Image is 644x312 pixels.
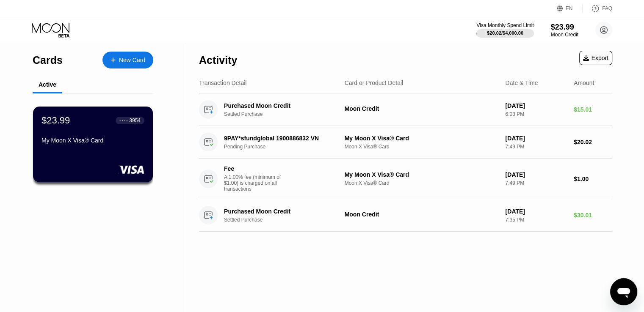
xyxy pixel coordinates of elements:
div: Transaction Detail [199,79,246,86]
div: $30.01 [574,212,612,219]
div: $23.99 [551,23,578,32]
div: 7:35 PM [505,217,567,223]
div: Export [583,55,608,61]
div: Purchased Moon Credit [224,208,340,215]
div: 3954 [129,118,141,123]
div: Amount [574,79,594,86]
div: New Card [102,52,153,68]
div: Visa Monthly Spend Limit$20.02/$4,000.00 [476,22,533,38]
div: FAQ [583,4,612,13]
div: Activity [199,54,237,66]
div: Purchased Moon CreditSettled PurchaseMoon Credit[DATE]6:03 PM$15.01 [199,93,612,126]
div: Date & Time [505,79,538,86]
div: 7:49 PM [505,180,567,186]
div: Visa Monthly Spend Limit [476,22,533,28]
div: $20.02 [574,139,612,145]
div: $23.99 [41,115,70,126]
div: Settled Purchase [224,217,349,223]
div: Fee [224,165,283,172]
div: 6:03 PM [505,111,567,117]
div: My Moon X Visa® Card [345,171,499,178]
div: Active [39,81,56,88]
div: Pending Purchase [224,144,349,150]
div: Settled Purchase [224,111,349,117]
iframe: Button to launch messaging window [610,278,637,305]
div: Moon X Visa® Card [345,180,499,186]
div: FAQ [602,5,612,11]
div: Moon Credit [345,211,499,218]
div: Purchased Moon Credit [224,102,340,109]
div: $1.00 [574,175,612,182]
div: New Card [119,57,145,64]
div: $20.02 / $4,000.00 [487,30,523,36]
div: EN [557,4,583,13]
div: Purchased Moon CreditSettled PurchaseMoon Credit[DATE]7:35 PM$30.01 [199,199,612,232]
div: A 1.00% fee (minimum of $1.00) is charged on all transactions [224,174,287,192]
div: Cards [33,54,63,66]
div: FeeA 1.00% fee (minimum of $1.00) is charged on all transactionsMy Moon X Visa® CardMoon X Visa® ... [199,159,612,199]
div: [DATE] [505,102,567,109]
div: 9PAY*sfundglobal 1900886832 VN [224,135,340,142]
div: 9PAY*sfundglobal 1900886832 VNPending PurchaseMy Moon X Visa® CardMoon X Visa® Card[DATE]7:49 PM$... [199,126,612,159]
div: EN [566,5,573,11]
div: $23.99● ● ● ●3954My Moon X Visa® Card [33,107,153,182]
div: Moon Credit [551,32,578,38]
div: Moon Credit [345,105,499,112]
div: My Moon X Visa® Card [345,135,499,142]
div: Card or Product Detail [345,79,404,86]
div: [DATE] [505,135,567,142]
div: My Moon X Visa® Card [41,137,144,144]
div: ● ● ● ● [119,119,128,122]
div: Export [579,51,612,65]
div: [DATE] [505,208,567,215]
div: 7:49 PM [505,144,567,150]
div: $23.99Moon Credit [551,23,578,38]
div: Moon X Visa® Card [345,144,499,150]
div: [DATE] [505,171,567,178]
div: $15.01 [574,106,612,113]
